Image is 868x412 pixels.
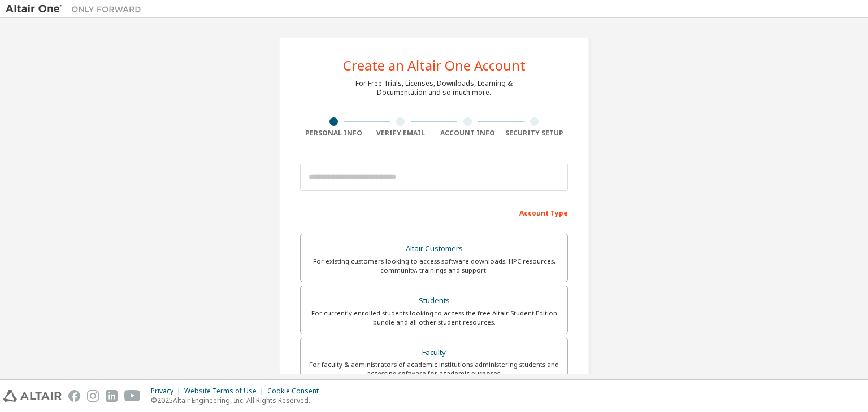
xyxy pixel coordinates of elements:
div: Website Terms of Use [184,387,267,396]
div: For existing customers looking to access software downloads, HPC resources, community, trainings ... [307,257,561,275]
div: Cookie Consent [267,387,325,396]
div: For faculty & administrators of academic institutions administering students and accessing softwa... [307,360,561,378]
div: Security Setup [501,129,568,138]
p: © 2025 Altair Engineering, Inc. All Rights Reserved. [151,396,325,405]
div: Create an Altair One Account [343,59,526,72]
img: youtube.svg [124,390,141,402]
img: facebook.svg [68,390,80,402]
div: Verify Email [367,129,435,138]
div: For Free Trials, Licenses, Downloads, Learning & Documentation and so much more. [355,79,513,97]
div: Account Type [300,203,568,221]
div: Faculty [307,345,561,361]
div: Altair Customers [307,241,561,257]
img: instagram.svg [87,390,99,402]
img: linkedin.svg [106,390,118,402]
div: Account Info [434,129,501,138]
div: For currently enrolled students looking to access the free Altair Student Edition bundle and all ... [307,309,561,327]
div: Privacy [151,387,184,396]
div: Students [307,293,561,309]
img: altair_logo.svg [3,390,62,402]
div: Personal Info [300,129,367,138]
img: Altair One [6,3,147,15]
